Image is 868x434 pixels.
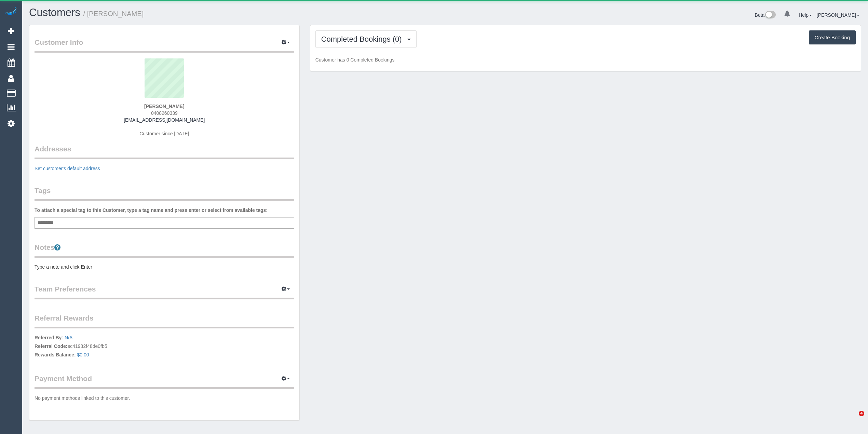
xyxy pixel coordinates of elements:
img: New interface [764,11,776,20]
iframe: Intercom live chat [845,411,861,427]
legend: Customer Info [35,37,294,53]
legend: Notes [35,242,294,258]
span: Completed Bookings (0) [321,35,405,43]
pre: Type a note and click Enter [35,263,294,270]
button: Completed Bookings (0) [315,30,417,48]
a: [EMAIL_ADDRESS][DOMAIN_NAME] [124,117,205,123]
a: [PERSON_NAME] [817,12,859,18]
p: ec41982f48de0fb5 [35,334,294,360]
img: Automaid Logo [4,7,18,16]
legend: Tags [35,186,294,201]
label: To attach a special tag to this Customer, type a tag name and press enter or select from availabl... [35,207,268,214]
a: $0.00 [77,352,89,357]
span: 0408260339 [151,110,178,116]
a: Set customer's default address [35,166,100,171]
small: / [PERSON_NAME] [83,10,144,17]
span: 4 [859,411,864,416]
a: Beta [755,12,776,18]
a: Help [799,12,812,18]
a: Customers [29,6,80,18]
label: Referred By: [35,334,63,341]
button: Create Booking [809,30,856,45]
span: Customer since [DATE] [139,131,189,136]
legend: Team Preferences [35,284,294,299]
p: No payment methods linked to this customer. [35,395,294,402]
legend: Payment Method [35,374,294,389]
strong: [PERSON_NAME] [144,104,184,109]
legend: Referral Rewards [35,313,294,328]
a: N/A [65,335,72,340]
p: Customer has 0 Completed Bookings [315,56,856,63]
label: Rewards Balance: [35,351,76,358]
label: Referral Code: [35,343,67,350]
